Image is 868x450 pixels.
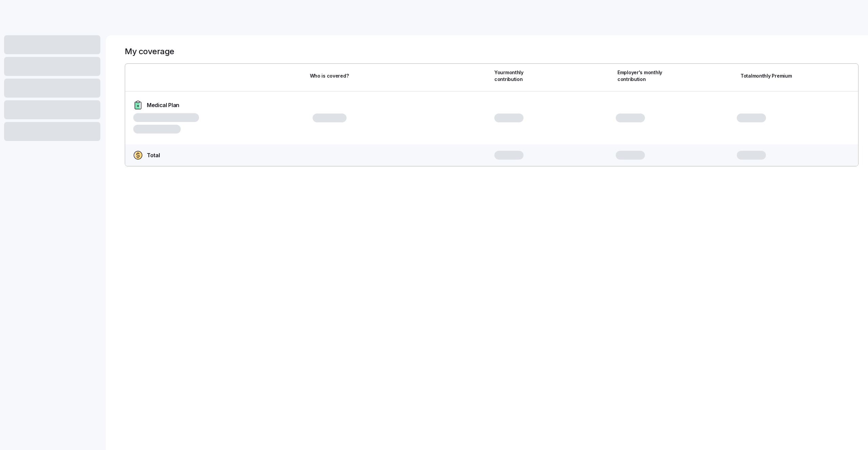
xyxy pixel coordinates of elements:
span: Your monthly contribution [494,69,551,83]
span: Who is covered? [310,73,349,79]
span: Total monthly Premium [741,73,792,79]
h1: My coverage [125,46,174,57]
span: Medical Plan [147,101,179,109]
span: Employer's monthly contribution [617,69,674,83]
span: Total [147,151,160,160]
